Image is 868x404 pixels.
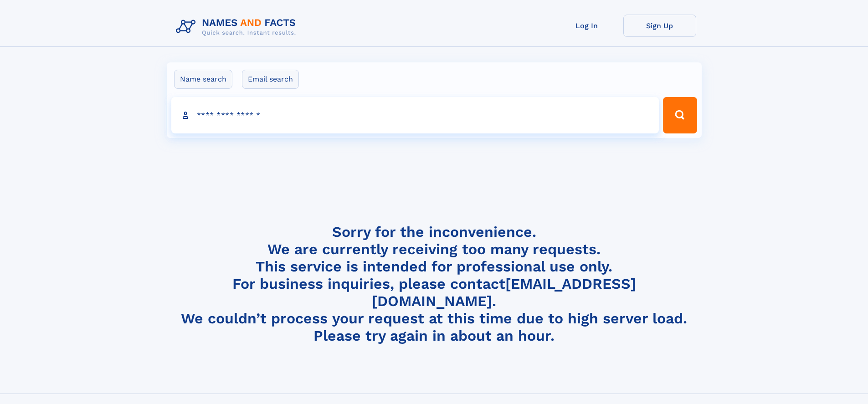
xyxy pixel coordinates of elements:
[372,275,636,310] a: [EMAIL_ADDRESS][DOMAIN_NAME]
[171,97,659,133] input: search input
[663,97,697,133] button: Search Button
[174,70,232,89] label: Name search
[623,15,696,37] a: Sign Up
[242,70,299,89] label: Email search
[550,15,623,37] a: Log In
[172,15,303,39] img: Logo Names and Facts
[172,223,696,345] h4: Sorry for the inconvenience. We are currently receiving too many requests. This service is intend...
